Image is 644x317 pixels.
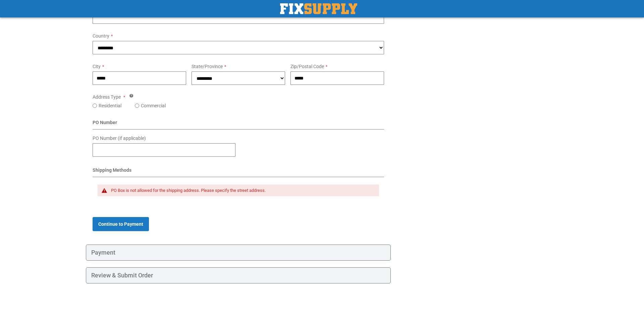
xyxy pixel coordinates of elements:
[192,64,223,69] span: State/Province
[93,33,109,39] span: Country
[141,102,166,109] label: Commercial
[99,102,121,109] label: Residential
[86,245,391,261] div: Payment
[93,94,121,100] span: Address Type
[93,217,149,231] button: Continue to Payment
[98,221,143,227] span: Continue to Payment
[290,64,324,69] span: Zip/Postal Code
[86,267,391,283] div: Review & Submit Order
[111,188,372,193] div: PO Box is not allowed for the shipping address. Please specify the street address.
[93,64,101,69] span: City
[280,3,357,14] a: store logo
[93,119,384,129] div: PO Number
[280,3,357,14] img: Fix Industrial Supply
[93,136,146,141] span: PO Number (if applicable)
[93,167,384,177] div: Shipping Methods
